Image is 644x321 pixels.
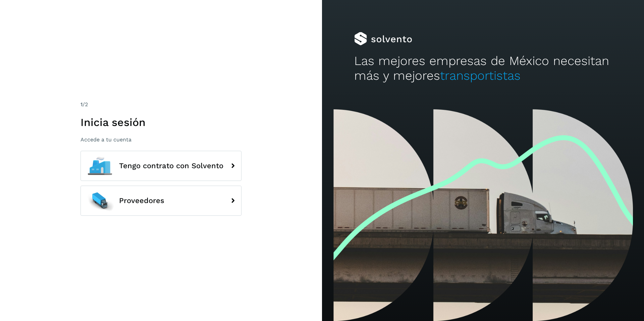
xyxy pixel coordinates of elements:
button: Tengo contrato con Solvento [80,151,241,181]
div: /2 [80,101,241,109]
button: Proveedores [80,186,241,216]
span: transportistas [440,68,521,83]
h1: Inicia sesión [80,116,241,129]
span: Tengo contrato con Solvento [119,162,223,170]
span: Proveedores [119,197,164,205]
h2: Las mejores empresas de México necesitan más y mejores [354,54,612,83]
p: Accede a tu cuenta [80,136,241,143]
span: 1 [80,101,83,108]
